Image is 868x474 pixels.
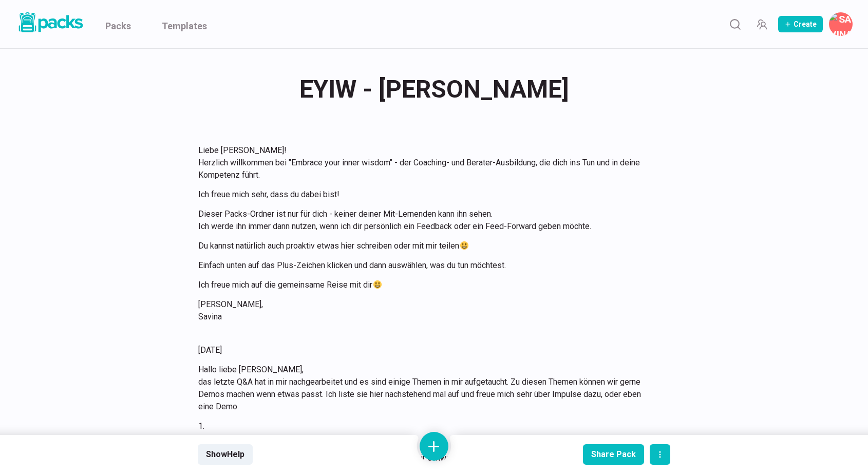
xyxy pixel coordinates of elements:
[299,69,569,109] span: EYIW - [PERSON_NAME]
[198,364,657,413] p: Hallo liebe [PERSON_NAME], das letzte Q&A hat in mir nachgearbeitet und es sind einige Themen in ...
[198,208,657,233] p: Dieser Packs-Ordner ist nur für dich - keiner deiner Mit-Lernenden kann ihn sehen. Ich werde ihn ...
[751,14,772,34] button: Manage Team Invites
[583,444,644,465] button: Share Pack
[198,259,657,272] p: Einfach unten auf das Plus-Zeichen klicken und dann auswählen, was du tun möchtest.
[198,298,657,323] p: [PERSON_NAME], Savina
[198,444,253,465] button: ShowHelp
[15,10,85,34] img: Packs logo
[198,188,657,201] p: Ich freue mich sehr, dass du dabei bist!
[198,240,657,252] p: Du kannst natürlich auch proaktiv etwas hier schreiben oder mit mir teilen
[15,10,85,38] a: Packs logo
[198,144,657,181] p: Liebe [PERSON_NAME]! Herzlich willkommen bei "Embrace your inner wisdom" - der Coaching- und Bera...
[725,14,745,34] button: Search
[829,12,853,36] button: Savina Tilmann
[778,16,823,32] button: Create Pack
[198,344,657,356] p: [DATE]
[591,449,636,459] div: Share Pack
[650,444,670,465] button: actions
[460,241,468,250] img: 😃
[198,279,657,291] p: Ich freue mich auf die gemeinsame Reise mit dir
[373,280,382,289] img: 😃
